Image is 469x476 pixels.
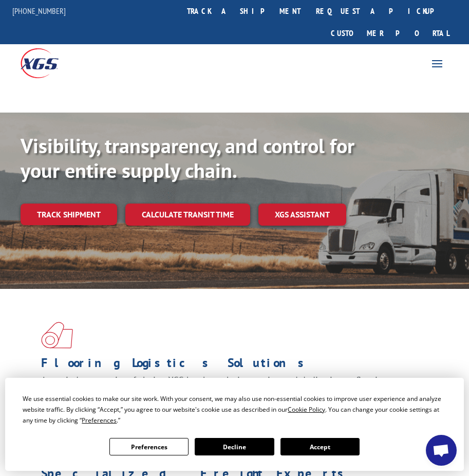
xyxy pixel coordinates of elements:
[21,132,354,184] b: Visibility, transparency, and control for your entire supply chain.
[195,438,274,455] button: Decline
[21,204,117,225] a: Track shipment
[41,374,388,398] span: As an industry carrier of choice, XGS has brought innovation and dedication to flooring logistics...
[41,357,420,374] h1: Flooring Logistics Solutions
[82,416,117,425] span: Preferences
[41,322,73,349] img: xgs-icon-total-supply-chain-intelligence-red
[109,438,189,455] button: Preferences
[280,438,360,455] button: Accept
[258,204,346,226] a: XGS ASSISTANT
[125,204,250,226] a: Calculate transit time
[23,393,446,426] div: We use essential cookies to make our site work. With your consent, we may also use non-essential ...
[5,378,464,471] div: Cookie Consent Prompt
[288,405,325,414] span: Cookie Policy
[426,435,457,466] div: Open chat
[323,22,457,44] a: Customer Portal
[12,6,66,16] a: [PHONE_NUMBER]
